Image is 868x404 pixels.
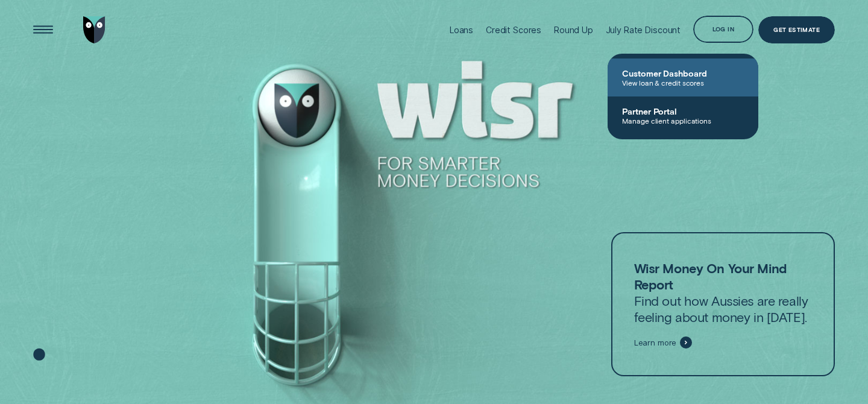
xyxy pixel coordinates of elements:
p: Find out how Aussies are really feeling about money in [DATE]. [634,260,813,325]
a: Partner PortalManage client applications [608,96,758,134]
button: Log in [693,16,753,43]
div: July Rate Discount [606,25,681,35]
span: Customer Dashboard [622,68,744,78]
strong: Wisr Money On Your Mind Report [634,260,787,292]
div: Loans [450,25,473,35]
a: Wisr Money On Your Mind ReportFind out how Aussies are really feeling about money in [DATE].Learn... [611,232,835,376]
span: View loan & credit scores [622,78,744,87]
img: Wisr [83,16,105,43]
button: Open Menu [30,16,57,43]
span: Partner Portal [622,106,744,116]
span: Learn more [634,338,677,348]
div: Credit Scores [486,25,541,35]
a: Customer DashboardView loan & credit scores [608,58,758,96]
span: Manage client applications [622,116,744,125]
a: Get Estimate [758,16,835,43]
div: Round Up [554,25,593,35]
